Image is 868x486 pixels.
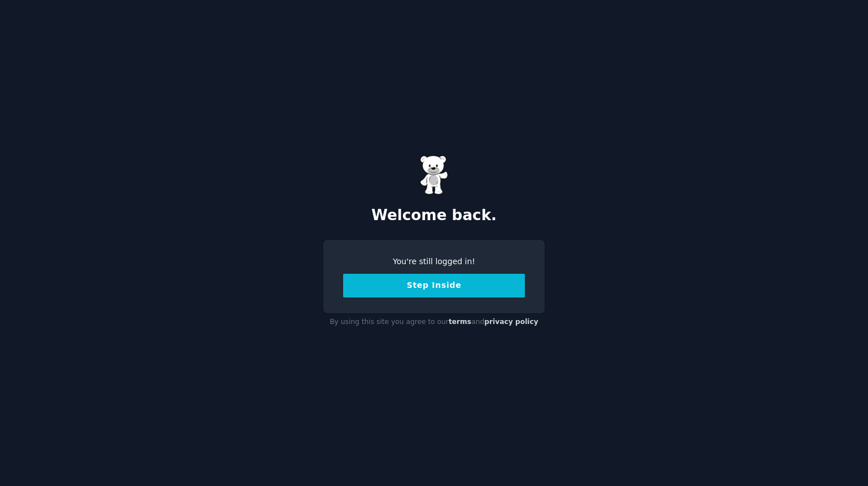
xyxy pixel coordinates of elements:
img: Gummy Bear [420,155,448,195]
a: Step Inside [343,281,525,290]
div: By using this site you agree to our and [323,313,545,331]
a: terms [449,318,471,326]
a: privacy policy [484,318,538,326]
h2: Welcome back. [323,207,545,225]
button: Step Inside [343,274,525,297]
div: You're still logged in! [343,256,525,268]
